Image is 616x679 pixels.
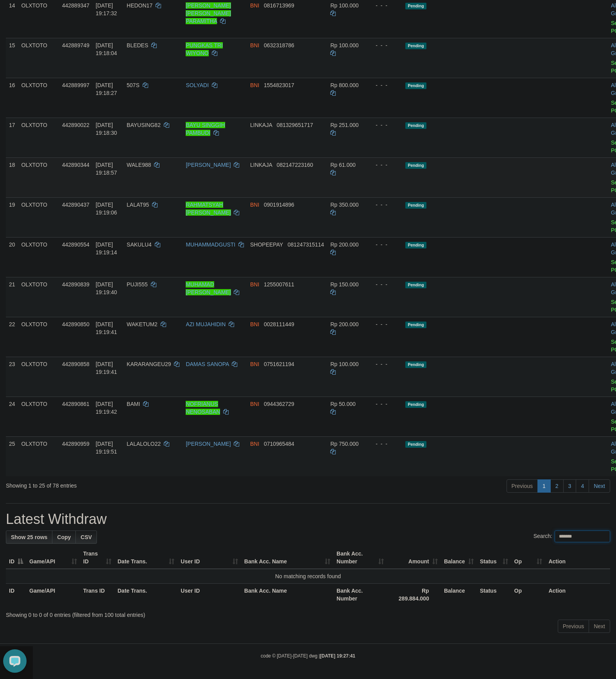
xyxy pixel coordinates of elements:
span: PUJI555 [127,281,148,288]
h1: Latest Withdraw [6,511,610,527]
span: BNI [250,361,259,367]
div: Showing 0 to 0 of 0 entries (filtered from 100 total entries) [6,608,610,619]
td: 22 [6,317,18,357]
td: 18 [6,157,18,197]
span: BAMI [127,401,140,407]
span: 442890861 [62,401,90,407]
a: BAYU SINGGIH PAMBUDI [186,122,225,136]
span: 442890858 [62,361,90,367]
div: - - - [369,281,399,288]
div: - - - [369,121,399,129]
span: CSV [81,534,92,540]
td: OLXTOTO [18,317,59,357]
span: Rp 150.000 [330,281,358,288]
span: Rp 100.000 [330,2,358,9]
th: Balance: activate to sort column ascending [441,547,477,569]
div: - - - [369,241,399,248]
span: 442890437 [62,202,90,208]
span: Copy 0944362729 to clipboard [264,401,294,407]
th: Amount: activate to sort column ascending [387,547,441,569]
span: [DATE] 19:17:32 [96,2,117,16]
a: CSV [75,531,97,544]
th: Date Trans.: activate to sort column ascending [115,547,178,569]
span: Copy 0028111449 to clipboard [264,321,294,327]
span: Copy 081329651717 to clipboard [277,122,313,128]
span: Copy [57,534,71,540]
th: Date Trans. [115,584,178,606]
a: SOLYADI [186,82,209,88]
th: Op: activate to sort column ascending [511,547,546,569]
a: Previous [507,479,538,493]
a: RAHMATSYAH [PERSON_NAME] [186,202,231,216]
span: Pending [405,162,426,169]
a: [PERSON_NAME] [PERSON_NAME] PARAMITHA [186,2,231,24]
td: OLXTOTO [18,277,59,317]
div: - - - [369,41,399,49]
small: code © [DATE]-[DATE] dwg | [261,653,355,659]
span: Rp 350.000 [330,202,358,208]
a: 1 [537,479,551,493]
span: BNI [250,441,259,447]
td: OLXTOTO [18,38,59,78]
th: Rp 289.884.000 [387,584,441,606]
a: PUNGKAS TRI WIYONO [186,42,223,56]
th: Bank Acc. Number: activate to sort column ascending [333,547,387,569]
span: WAKETUM2 [127,321,158,327]
span: Rp 750.000 [330,441,358,447]
span: 442890344 [62,162,90,168]
span: Rp 251.000 [330,122,358,128]
span: Pending [405,202,426,209]
a: [PERSON_NAME] [186,441,231,447]
th: User ID [177,584,241,606]
td: OLXTOTO [18,157,59,197]
span: Rp 800.000 [330,82,358,88]
a: 4 [576,479,589,493]
span: BNI [250,401,259,407]
span: BNI [250,202,259,208]
span: 442889347 [62,2,90,9]
th: Status [477,584,511,606]
span: Copy 082147223160 to clipboard [277,162,313,168]
div: - - - [369,2,399,9]
span: KARARANGEU29 [127,361,171,367]
span: BNI [250,82,259,88]
div: Showing 1 to 25 of 78 entries [6,479,251,490]
span: 507S [127,82,140,88]
td: OLXTOTO [18,237,59,277]
span: Pending [405,282,426,288]
a: 2 [550,479,564,493]
span: Rp 200.000 [330,321,358,327]
div: - - - [369,201,399,209]
div: - - - [369,360,399,368]
div: - - - [369,81,399,89]
td: 15 [6,38,18,78]
th: Op [511,584,546,606]
span: [DATE] 19:19:14 [96,241,117,256]
strong: [DATE] 19:27:41 [320,653,355,659]
span: 442890850 [62,321,90,327]
a: NOFRIANUS NENOSABAN [186,401,220,415]
span: Copy 081247315114 to clipboard [288,241,324,248]
span: [DATE] 19:18:57 [96,162,117,176]
span: Pending [405,3,426,9]
a: Next [589,479,610,493]
span: Copy 0632318786 to clipboard [264,42,294,48]
span: 442890959 [62,441,90,447]
span: 442889749 [62,42,90,48]
input: Search: [555,531,610,542]
div: - - - [369,320,399,328]
button: Open LiveChat chat widget [3,3,27,27]
td: 20 [6,237,18,277]
span: [DATE] 19:19:41 [96,361,117,375]
span: 442890554 [62,241,90,248]
span: BNI [250,42,259,48]
td: 25 [6,436,18,476]
span: Rp 200.000 [330,241,358,248]
td: OLXTOTO [18,436,59,476]
span: [DATE] 19:19:51 [96,441,117,455]
span: SHOPEEPAY [250,241,283,248]
td: 17 [6,118,18,157]
td: No matching records found [6,569,610,584]
span: 442889997 [62,82,90,88]
td: 24 [6,397,18,436]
